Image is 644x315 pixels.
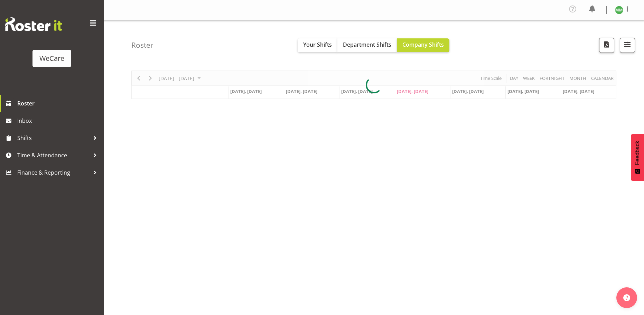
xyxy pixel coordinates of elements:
[634,141,641,165] span: Feedback
[5,17,62,31] img: Rosterit website logo
[17,98,100,109] span: Roster
[337,38,397,52] button: Department Shifts
[17,133,90,143] span: Shifts
[599,38,614,53] button: Download a PDF of the roster according to the set date range.
[615,6,623,14] img: matthew-mckenzie11472.jpg
[298,38,337,52] button: Your Shifts
[402,41,444,48] span: Company Shifts
[17,150,90,160] span: Time & Attendance
[17,115,100,126] span: Inbox
[631,134,644,181] button: Feedback - Show survey
[343,41,391,48] span: Department Shifts
[397,38,449,52] button: Company Shifts
[620,38,635,53] button: Filter Shifts
[131,41,153,49] h4: Roster
[623,294,630,301] img: help-xxl-2.png
[303,41,332,48] span: Your Shifts
[39,53,64,64] div: WeCare
[17,167,90,178] span: Finance & Reporting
